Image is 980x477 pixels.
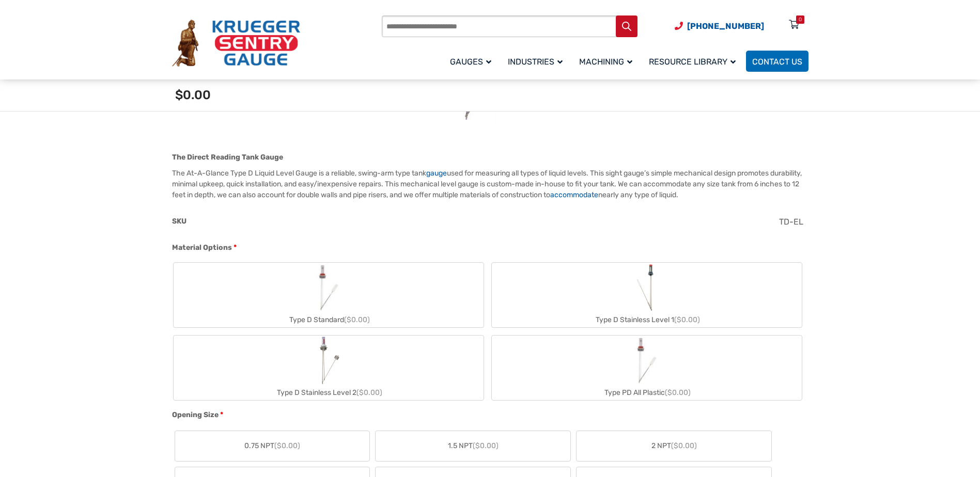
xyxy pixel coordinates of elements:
abbr: required [234,242,237,253]
div: 0 [799,15,802,24]
span: ($0.00) [356,388,382,397]
a: Phone Number (920) 434-8860 [675,20,764,33]
div: Type D Stainless Level 2 [174,385,484,400]
span: ($0.00) [344,315,370,324]
span: Resource Library [649,57,736,67]
span: Gauges [450,57,491,67]
span: TD-EL [779,217,803,227]
a: Machining [573,49,643,73]
label: Type D Standard [174,263,484,327]
span: ($0.00) [274,441,300,450]
span: Industries [508,57,563,67]
span: ($0.00) [674,315,700,324]
a: Gauges [444,49,502,73]
span: 1.5 NPT [448,440,499,451]
label: Type D Stainless Level 2 [174,336,484,400]
span: 0.75 NPT [244,440,300,451]
label: Type PD All Plastic [492,336,802,400]
div: Type D Standard [174,312,484,327]
label: Type D Stainless Level 1 [492,263,802,327]
a: Industries [502,49,573,73]
strong: The Direct Reading Tank Gauge [172,153,283,162]
span: SKU [172,217,186,226]
span: [PHONE_NUMBER] [687,21,764,31]
span: $0.00 [175,88,211,102]
p: The At-A-Glance Type D Liquid Level Gauge is a reliable, swing-arm type tank used for measuring a... [172,168,808,200]
div: Type D Stainless Level 1 [492,312,802,327]
img: Krueger Sentry Gauge [172,20,300,67]
span: Opening Size [172,410,219,419]
span: ($0.00) [671,441,697,450]
span: 2 NPT [651,440,697,451]
span: ($0.00) [473,441,499,450]
a: gauge [426,169,447,178]
span: Contact Us [752,57,802,67]
span: Machining [579,57,632,67]
div: Type PD All Plastic [492,385,802,400]
a: Contact Us [746,51,808,72]
a: accommodate [550,190,598,199]
span: Material Options [172,243,232,252]
span: ($0.00) [665,388,691,397]
abbr: required [220,409,223,420]
img: Chemical Sight Gauge [633,263,660,312]
a: Resource Library [643,49,746,73]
